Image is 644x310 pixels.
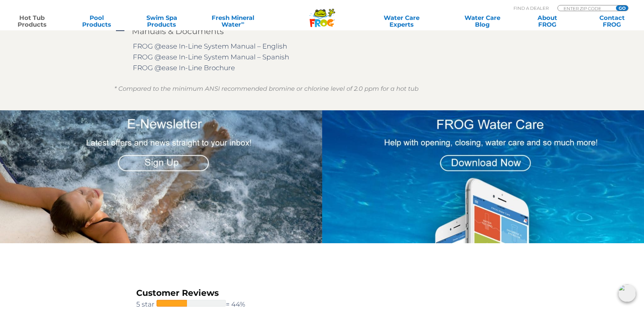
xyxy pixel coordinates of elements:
span: A [115,26,125,36]
span: 5 star [136,299,157,310]
em: * Compared to the minimum ANSI recommended bromine or chlorine level of 2.0 ppm for a hot tub [114,85,419,92]
a: FROG @ease In-Line System Manual – English [133,42,287,50]
a: Swim SpaProducts [137,15,187,28]
a: PoolProducts [72,15,122,28]
h3: Customer Reviews [136,287,260,299]
a: FROG @ease In-Line System Manual – Spanish [133,53,289,61]
input: Zip Code Form [563,5,609,11]
a: ContactFROG [587,15,637,28]
a: Fresh MineralWater∞ [201,15,264,28]
img: openIcon [618,284,636,302]
p: Find A Dealer [514,5,549,11]
a: Water CareBlog [457,15,507,28]
a: Water CareExperts [361,15,443,28]
a: A Manuals & Documents [114,25,530,37]
input: GO [616,5,628,11]
a: Hot TubProducts [7,15,57,28]
a: FROG @ease In-Line Brochure [133,64,235,72]
a: AboutFROG [522,15,572,28]
a: 5 star= 44% [136,299,260,310]
h4: Manuals & Documents [132,27,224,36]
sup: ∞ [241,20,244,25]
